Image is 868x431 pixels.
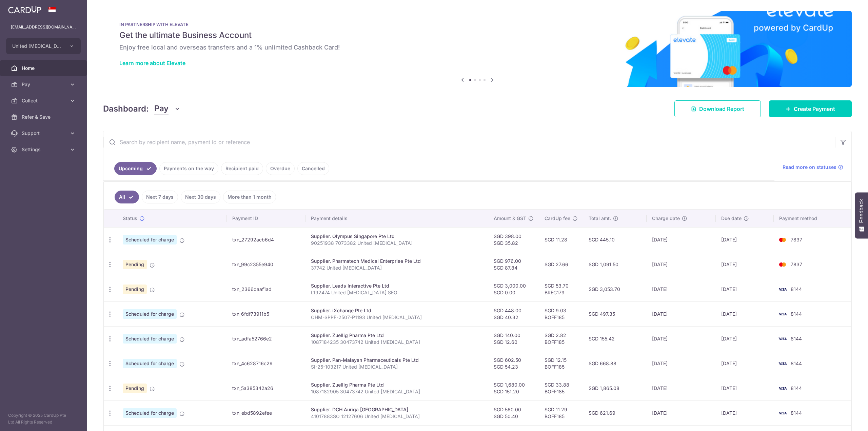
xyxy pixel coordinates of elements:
[11,24,76,31] p: [EMAIL_ADDRESS][DOMAIN_NAME]
[791,311,802,317] span: 8144
[716,376,774,400] td: [DATE]
[583,227,647,252] td: SGD 445.10
[227,326,306,351] td: txn_adfa52766e2
[776,335,789,343] img: Bank Card
[223,191,276,203] a: More than 1 month
[221,162,263,175] a: Recipient paid
[227,210,306,227] th: Payment ID
[22,97,66,104] span: Collect
[647,376,716,400] td: [DATE]
[123,359,177,368] span: Scheduled for charge
[22,146,66,153] span: Settings
[154,102,180,115] button: Pay
[227,252,306,277] td: txn_99c2355e940
[311,364,483,370] p: SI-25-103217 United [MEDICAL_DATA]
[539,376,583,400] td: SGD 33.88 BOFF185
[123,215,137,222] span: Status
[539,351,583,376] td: SGD 12.15 BOFF185
[776,384,789,392] img: Bank Card
[652,215,680,222] span: Charge date
[311,289,483,296] p: L192474 United [MEDICAL_DATA] SEO
[783,164,843,171] a: Read more on statuses
[22,130,66,137] span: Support
[123,309,177,319] span: Scheduled for charge
[589,215,611,222] span: Total amt.
[647,277,716,301] td: [DATE]
[855,192,868,238] button: Feedback - Show survey
[311,307,483,314] div: Supplier. iXchange Pte Ltd
[142,191,178,203] a: Next 7 days
[123,384,147,393] span: Pending
[227,376,306,400] td: txn_5a385342a26
[494,215,526,222] span: Amount & GST
[647,227,716,252] td: [DATE]
[311,357,483,364] div: Supplier. Pan-Malayan Pharmaceuticals Pte Ltd
[311,258,483,265] div: Supplier. Pharmatech Medical Enterprise Pte Ltd
[539,227,583,252] td: SGD 11.28
[488,277,539,301] td: SGD 3,000.00 SGD 0.00
[266,162,295,175] a: Overdue
[311,314,483,321] p: OHM-SPPF-2507-P1193 United [MEDICAL_DATA]
[311,413,483,420] p: 41017883SO 12127606 United [MEDICAL_DATA]
[539,301,583,326] td: SGD 9.03 BOFF185
[583,351,647,376] td: SGD 668.88
[311,332,483,339] div: Supplier. Zuellig Pharma Pte Ltd
[539,277,583,301] td: SGD 53.70 BREC179
[647,326,716,351] td: [DATE]
[583,252,647,277] td: SGD 1,091.50
[22,65,66,72] span: Home
[103,103,149,115] h4: Dashboard:
[311,388,483,395] p: 1087182905 30473742 United [MEDICAL_DATA]
[674,100,761,117] a: Download Report
[227,227,306,252] td: txn_27292acb6d4
[123,334,177,344] span: Scheduled for charge
[123,235,177,244] span: Scheduled for charge
[119,43,835,52] h6: Enjoy free local and overseas transfers and a 1% unlimited Cashback Card!
[699,105,744,113] span: Download Report
[791,410,802,416] span: 8144
[488,376,539,400] td: SGD 1,680.00 SGD 151.20
[488,227,539,252] td: SGD 398.00 SGD 35.82
[583,376,647,400] td: SGD 1,865.08
[647,252,716,277] td: [DATE]
[12,43,62,50] span: United [MEDICAL_DATA] and [MEDICAL_DATA] Specialist Clinic Pte Ltd
[154,102,169,115] span: Pay
[774,210,851,227] th: Payment method
[539,400,583,425] td: SGD 11.29 BOFF185
[305,210,488,227] th: Payment details
[716,326,774,351] td: [DATE]
[545,215,570,222] span: CardUp fee
[583,400,647,425] td: SGD 621.69
[647,351,716,376] td: [DATE]
[716,252,774,277] td: [DATE]
[647,301,716,326] td: [DATE]
[776,409,789,417] img: Bank Card
[227,277,306,301] td: txn_2366daaf1ad
[716,227,774,252] td: [DATE]
[22,81,66,88] span: Pay
[776,236,789,244] img: Bank Card
[539,252,583,277] td: SGD 27.66
[488,351,539,376] td: SGD 602.50 SGD 54.23
[716,277,774,301] td: [DATE]
[647,400,716,425] td: [DATE]
[297,162,329,175] a: Cancelled
[6,38,81,54] button: United [MEDICAL_DATA] and [MEDICAL_DATA] Specialist Clinic Pte Ltd
[488,301,539,326] td: SGD 448.00 SGD 40.32
[791,336,802,341] span: 8144
[311,233,483,240] div: Supplier. Olympus Singapore Pte Ltd
[583,326,647,351] td: SGD 155.42
[783,164,836,171] span: Read more on statuses
[119,60,185,66] a: Learn more about Elevate
[123,260,147,269] span: Pending
[791,286,802,292] span: 8144
[103,11,852,87] img: Renovation banner
[115,191,139,203] a: All
[119,22,835,27] p: IN PARTNERSHIP WITH ELEVATE
[311,381,483,388] div: Supplier. Zuellig Pharma Pte Ltd
[583,301,647,326] td: SGD 497.35
[716,400,774,425] td: [DATE]
[227,301,306,326] td: txn_6fdf73911b5
[791,360,802,366] span: 8144
[791,237,802,242] span: 7837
